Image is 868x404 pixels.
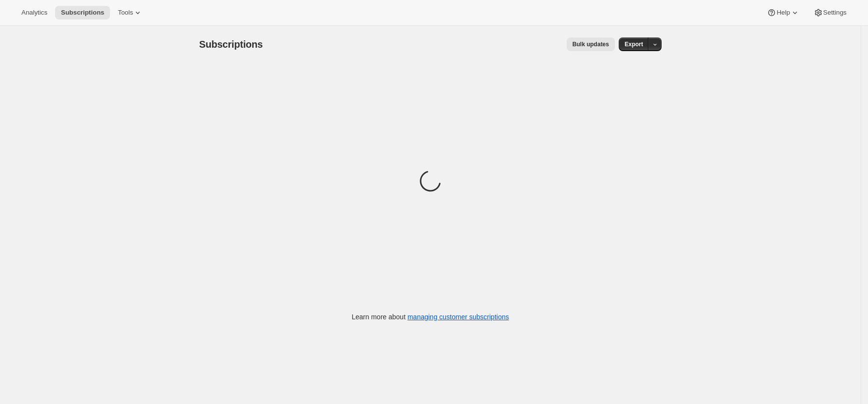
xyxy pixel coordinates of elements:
a: managing customer subscriptions [407,313,509,321]
button: Subscriptions [55,6,110,19]
button: Settings [808,6,852,19]
span: Settings [823,9,847,17]
span: Analytics [21,9,47,17]
button: Export [619,37,649,51]
span: Bulk updates [573,40,609,48]
span: Tools [118,9,133,17]
span: Subscriptions [199,39,263,50]
button: Help [761,6,805,19]
button: Analytics [16,6,53,19]
button: Tools [112,6,148,19]
span: Subscriptions [61,9,104,17]
span: Help [776,9,790,17]
button: Bulk updates [567,37,615,51]
p: Learn more about [352,312,509,322]
span: Export [625,40,643,48]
